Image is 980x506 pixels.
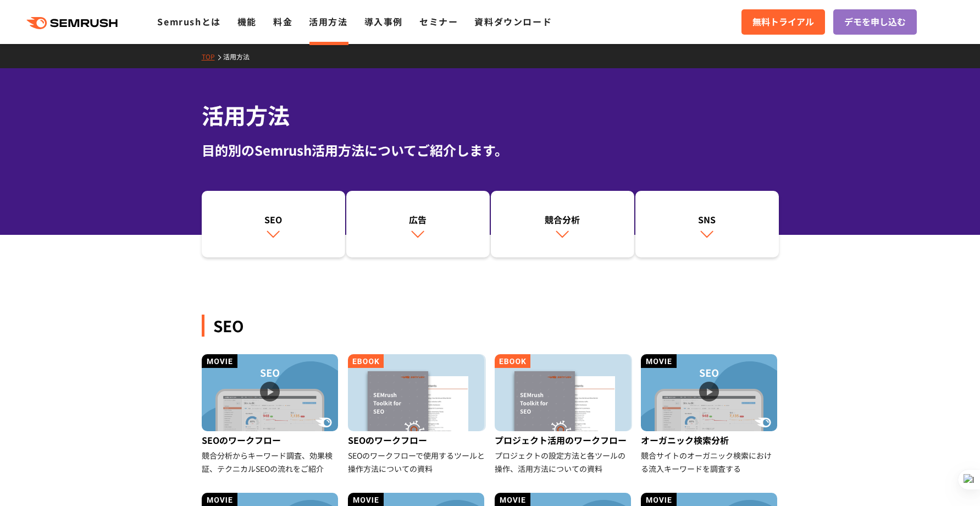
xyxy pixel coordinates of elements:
a: 無料トライアル [741,9,825,35]
a: プロジェクト活用のワークフロー プロジェクトの設定方法と各ツールの操作、活用方法についての資料 [495,354,633,475]
div: SEOのワークフロー [202,431,340,449]
a: TOP [202,52,223,61]
div: SEOのワークフローで使用するツールと操作方法についての資料 [348,449,486,475]
div: 目的別のSemrush活用方法についてご紹介します。 [202,140,779,160]
div: プロジェクト活用のワークフロー [495,431,633,449]
div: SEOのワークフロー [348,431,486,449]
div: SEO [202,315,779,337]
a: オーガニック検索分析 競合サイトのオーガニック検索における流入キーワードを調査する [641,354,779,475]
a: SNS [635,191,779,258]
a: 導入事例 [364,15,403,28]
a: 競合分析 [491,191,634,258]
a: 広告 [346,191,490,258]
a: 機能 [237,15,257,28]
a: デモを申し込む [833,9,917,35]
div: プロジェクトの設定方法と各ツールの操作、活用方法についての資料 [495,449,633,475]
a: Semrushとは [157,15,220,28]
a: SEOのワークフロー 競合分析からキーワード調査、効果検証、テクニカルSEOの流れをご紹介 [202,354,340,475]
a: 活用方法 [223,52,258,61]
a: セミナー [419,15,458,28]
div: 競合分析 [496,213,629,226]
div: SNS [641,213,773,226]
h1: 活用方法 [202,99,779,131]
div: 競合サイトのオーガニック検索における流入キーワードを調査する [641,449,779,475]
div: オーガニック検索分析 [641,431,779,449]
a: 活用方法 [309,15,347,28]
span: デモを申し込む [844,15,906,29]
div: SEO [207,213,340,226]
a: SEO [202,191,345,258]
div: 広告 [352,213,484,226]
div: 競合分析からキーワード調査、効果検証、テクニカルSEOの流れをご紹介 [202,449,340,475]
a: 料金 [273,15,292,28]
span: 無料トライアル [752,15,814,29]
a: 資料ダウンロード [474,15,552,28]
a: SEOのワークフロー SEOのワークフローで使用するツールと操作方法についての資料 [348,354,486,475]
